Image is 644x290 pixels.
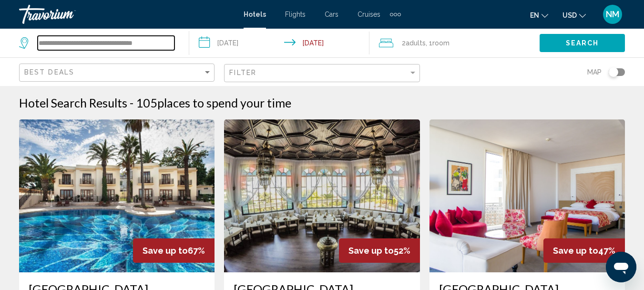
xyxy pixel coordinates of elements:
[530,11,539,19] span: en
[562,8,586,22] button: Change currency
[369,29,540,57] button: Travelers: 2 adults, 0 children
[24,68,74,76] span: Best Deals
[358,11,380,18] a: Cruises
[390,7,401,22] button: Extra navigation items
[143,246,188,256] span: Save up to
[244,11,266,18] a: Hotels
[406,39,426,47] span: Adults
[136,96,291,110] h2: 105
[530,8,548,22] button: Change language
[189,29,369,57] button: Check-in date: Sep 24, 2025 Check-out date: Sep 30, 2025
[339,238,420,263] div: 52%
[157,96,291,110] span: places to spend your time
[402,36,426,50] span: 2
[130,96,133,110] span: -
[224,119,419,272] img: Hotel image
[429,119,625,272] img: Hotel image
[566,40,599,47] span: Search
[325,11,338,18] a: Cars
[540,34,625,52] button: Search
[562,11,577,19] span: USD
[19,119,215,272] img: Hotel image
[426,36,450,50] span: , 1
[24,69,212,77] mat-select: Sort by
[587,65,602,79] span: Map
[553,246,598,256] span: Save up to
[133,238,215,263] div: 67%
[600,4,625,24] button: User Menu
[432,39,450,47] span: Room
[348,246,394,256] span: Save up to
[602,68,625,76] button: Toggle map
[19,5,234,24] a: Travorium
[285,11,306,18] a: Flights
[606,10,619,19] span: NM
[224,64,419,83] button: Filter
[19,96,127,110] h1: Hotel Search Results
[606,252,636,282] iframe: Bouton de lancement de la fenêtre de messagerie
[543,238,625,263] div: 47%
[229,69,256,76] span: Filter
